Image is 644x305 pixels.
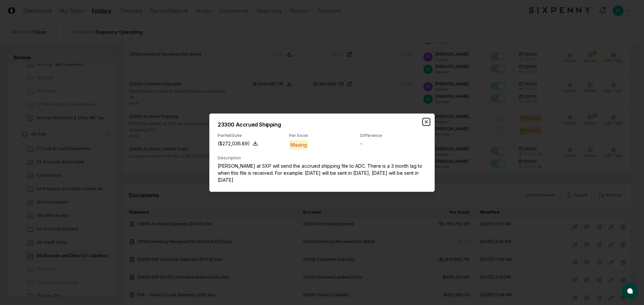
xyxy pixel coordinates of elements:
div: Per Excel [289,133,355,139]
div: Difference [360,133,426,139]
h2: 23300 Accrued Shipping [218,122,426,127]
button: ($272,036.89) [218,140,258,147]
div: Missing [289,140,308,150]
div: Per NetSuite [218,133,284,139]
div: ($272,036.89) [218,140,250,147]
div: - [360,140,426,147]
div: Description [218,155,426,161]
p: [PERSON_NAME] at SXP will send the accrued shipping file to ADC. There is a 3 month lag to when t... [218,162,426,183]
